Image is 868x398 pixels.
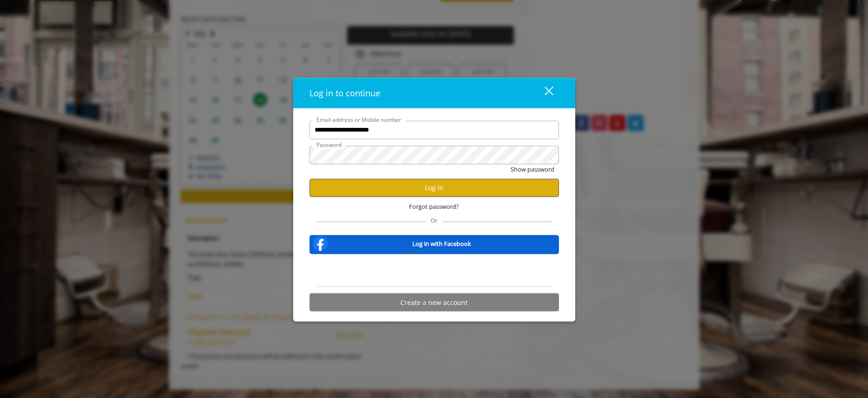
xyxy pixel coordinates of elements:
span: Forgot password? [409,201,459,211]
div: Sign in with Google. Opens in new tab [391,260,477,281]
button: Show password [511,164,554,174]
button: Create a new account [310,293,559,312]
b: Log in with Facebook [412,239,471,249]
iframe: Sign in with Google Button [387,260,481,281]
span: Log in to continue [310,87,380,98]
button: Log in [310,179,559,197]
span: Or [426,216,442,225]
input: Email address or Mobile number [310,120,559,139]
img: facebook-logo [311,234,330,253]
label: Password [312,140,346,149]
label: Email address or Mobile number [312,115,406,124]
button: close dialog [527,83,559,102]
input: Password [310,146,559,164]
div: close dialog [534,86,552,100]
